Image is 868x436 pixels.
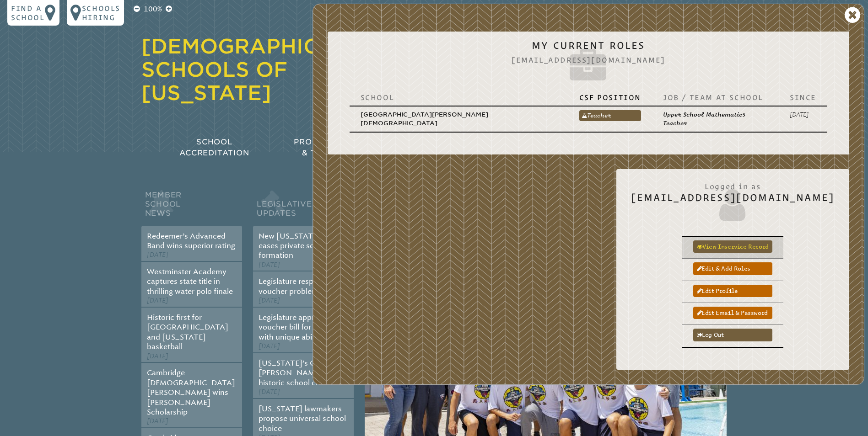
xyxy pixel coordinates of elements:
[259,277,340,295] a: Legislature responds to voucher problems
[147,417,168,425] span: [DATE]
[82,4,120,22] p: Schools Hiring
[259,261,280,269] span: [DATE]
[342,40,835,85] h2: My Current Roles
[142,4,164,15] p: 100%
[147,368,235,416] a: Cambridge [DEMOGRAPHIC_DATA][PERSON_NAME] wins [PERSON_NAME] Scholarship
[361,93,557,102] p: School
[790,93,816,102] p: Since
[259,297,280,304] span: [DATE]
[11,4,45,22] p: Find a school
[693,285,772,297] a: Edit profile
[147,251,168,259] span: [DATE]
[631,177,835,192] span: Logged in as
[663,110,768,128] p: Upper School Mathematics Teacher
[253,188,354,226] h2: Legislative Updates
[631,177,835,223] h2: [EMAIL_ADDRESS][DOMAIN_NAME]
[259,359,347,387] a: [US_STATE]’s Governor [PERSON_NAME] signs historic school choice bill
[693,240,772,253] a: View inservice record
[179,138,249,157] span: School Accreditation
[693,307,772,319] a: Edit email & password
[259,388,280,396] span: [DATE]
[259,342,280,350] span: [DATE]
[259,404,346,433] a: [US_STATE] lawmakers propose universal school choice
[141,34,401,105] a: [DEMOGRAPHIC_DATA] Schools of [US_STATE]
[259,232,334,260] a: New [US_STATE] law eases private school formation
[361,110,557,128] p: [GEOGRAPHIC_DATA][PERSON_NAME][DEMOGRAPHIC_DATA]
[147,352,168,360] span: [DATE]
[147,267,233,296] a: Westminster Academy captures state title in thrilling water polo finale
[693,262,772,275] a: Edit & add roles
[663,93,768,102] p: Job / Team at School
[259,313,344,341] a: Legislature approves voucher bill for students with unique abilities
[294,138,427,157] span: Professional Development & Teacher Certification
[579,93,641,102] p: CSF Position
[693,329,772,341] a: Log out
[579,110,641,121] a: Teacher
[147,232,235,250] a: Redeemer’s Advanced Band wins superior rating
[147,297,168,304] span: [DATE]
[147,313,228,351] a: Historic first for [GEOGRAPHIC_DATA] and [US_STATE] basketball
[790,110,816,119] p: [DATE]
[141,188,242,226] h2: Member School News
